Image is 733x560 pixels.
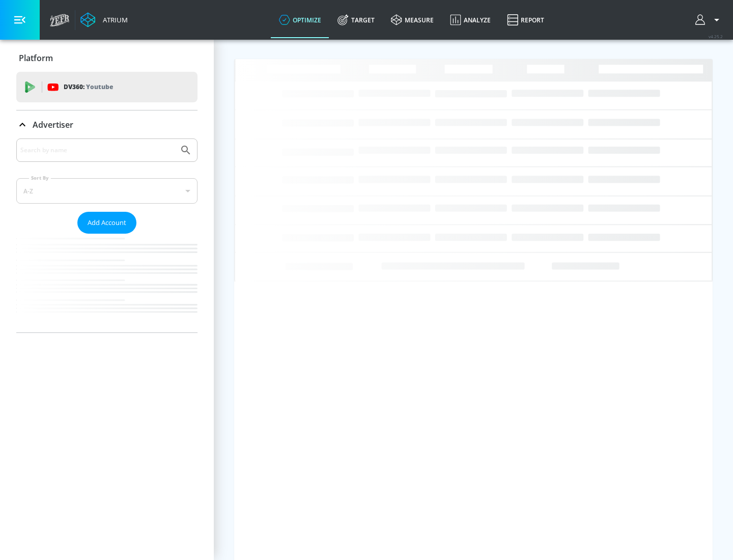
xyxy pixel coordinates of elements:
a: Analyze [442,2,499,38]
div: Advertiser [16,138,198,332]
a: Report [499,2,552,38]
div: Platform [16,44,198,72]
input: Search by name [20,144,175,157]
span: Add Account [88,217,126,229]
div: Atrium [99,15,128,24]
nav: list of Advertiser [16,234,198,332]
a: measure [383,2,442,38]
p: Platform [19,52,53,64]
span: v 4.25.2 [709,34,723,39]
div: DV360: Youtube [16,72,198,102]
p: Advertiser [33,119,73,130]
a: Target [329,2,383,38]
a: Atrium [80,12,128,27]
a: optimize [271,2,329,38]
div: Advertiser [16,110,198,139]
p: DV360: [64,81,113,93]
div: A-Z [16,178,198,204]
p: Youtube [86,81,113,92]
button: Add Account [77,212,136,234]
label: Sort By [29,175,51,181]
